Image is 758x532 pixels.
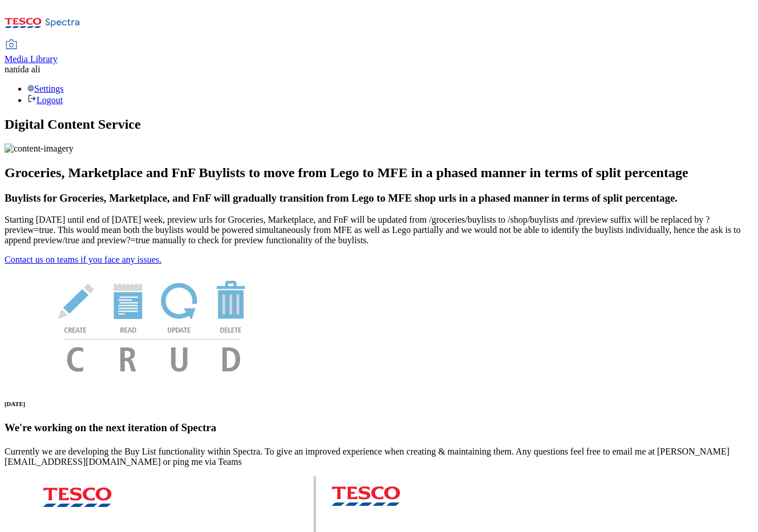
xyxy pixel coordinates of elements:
[5,265,301,384] img: News Image
[5,192,753,204] h3: Buylists for Groceries, Marketplace, and FnF will gradually transition from Lego to MFE shop urls...
[13,64,40,74] span: nida ali
[5,215,753,245] p: Starting [DATE] until end of [DATE] week, preview urls for Groceries, Marketplace, and FnF will b...
[5,144,74,154] img: content-imagery
[5,255,161,264] a: Contact us on teams if you face any issues.
[5,40,58,64] a: Media Library
[5,400,753,407] h6: [DATE]
[5,447,753,467] p: Currently we are developing the Buy List functionality within Spectra. To give an improved experi...
[27,84,64,93] a: Settings
[5,54,58,64] span: Media Library
[5,64,13,74] span: na
[27,95,63,105] a: Logout
[5,165,753,181] h2: Groceries, Marketplace and FnF Buylists to move from Lego to MFE in a phased manner in terms of s...
[5,421,753,434] h3: We're working on the next iteration of Spectra
[5,117,753,132] h1: Digital Content Service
